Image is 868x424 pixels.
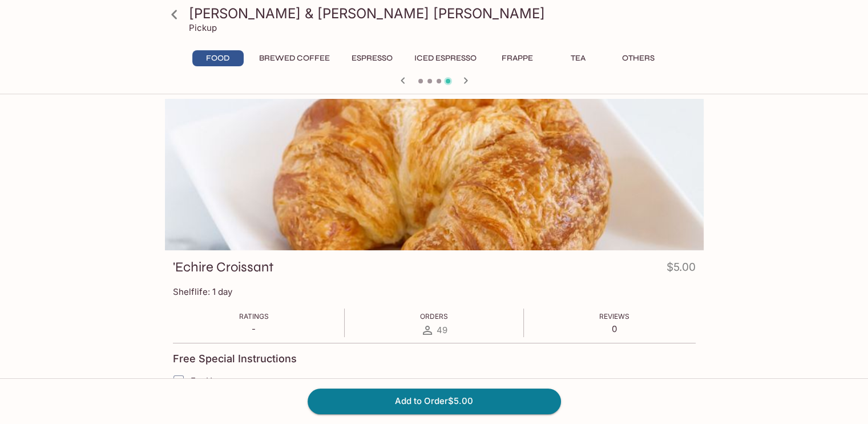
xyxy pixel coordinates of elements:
span: 49 [437,325,447,335]
div: 'Echire Croissant [165,99,704,250]
button: Add to Order$5.00 [308,389,561,414]
button: Food [192,50,244,66]
p: Pickup [189,22,217,33]
button: Frappe [492,50,543,66]
p: Shelflife: 1 day [173,286,696,297]
button: Tea [552,50,604,66]
button: Brewed Coffee [253,50,336,66]
span: Ratings [239,312,269,321]
p: 0 [599,323,629,334]
span: Orders [420,312,448,321]
h3: [PERSON_NAME] & [PERSON_NAME] [PERSON_NAME] [189,5,699,22]
p: - [239,323,269,334]
h4: Free Special Instructions [173,353,297,365]
span: For Here [191,375,226,386]
button: Espresso [345,50,399,66]
span: Reviews [599,312,629,321]
button: Others [613,50,664,66]
h4: $5.00 [667,258,696,281]
button: Iced Espresso [408,50,483,66]
h3: 'Echire Croissant [173,258,274,276]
